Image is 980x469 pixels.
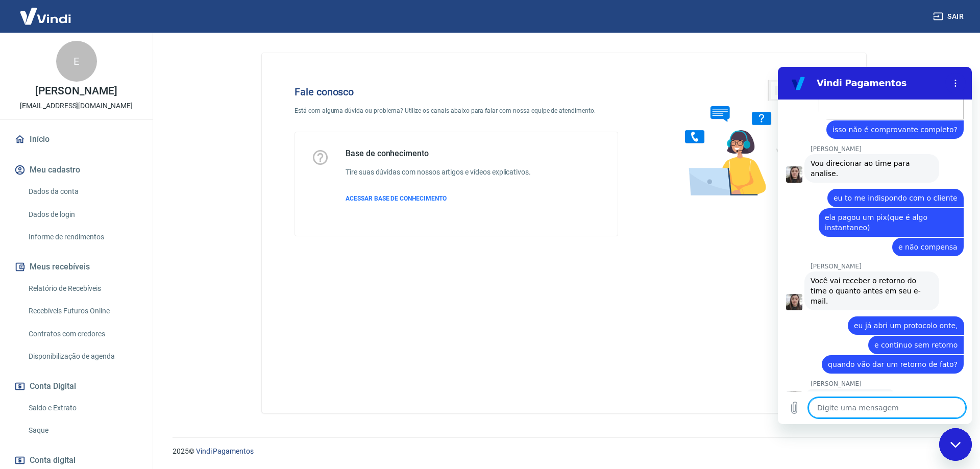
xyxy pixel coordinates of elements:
a: Disponibilização de agenda [24,346,140,367]
h4: Fale conosco [295,86,618,98]
button: Conta Digital [12,375,140,398]
span: ACESSAR BASE DE CONHECIMENTO [346,195,447,202]
a: Dados da conta [24,181,140,202]
span: Conta digital [30,453,76,467]
button: Meu cadastro [12,159,140,181]
a: Dados de login [24,204,140,225]
div: E [56,41,97,82]
a: Contratos com credores [24,324,140,344]
p: [EMAIL_ADDRESS][DOMAIN_NAME] [20,101,133,111]
h5: Base de conhecimento [346,149,531,159]
a: Início [12,128,140,151]
a: Relatório de Recebíveis [24,278,140,299]
p: Está com alguma dúvida ou problema? Utilize os canais abaixo para falar com nossa equipe de atend... [295,106,618,115]
iframe: Botão para abrir a janela de mensagens, conversa em andamento [939,428,972,461]
a: Informe de rendimentos [24,227,140,248]
p: 2025 © [173,446,955,457]
button: Meus recebíveis [12,256,140,278]
a: Saldo e Extrato [24,398,140,418]
button: Sair [931,7,968,26]
a: Vindi Pagamentos [196,447,254,455]
a: Recebíveis Futuros Online [24,301,140,322]
a: ACESSAR BASE DE CONHECIMENTO [346,194,531,203]
img: Fale conosco [665,69,820,206]
img: Vindi [12,1,79,32]
iframe: Janela de mensagens [778,67,972,424]
p: [PERSON_NAME] [35,86,117,96]
a: Saque [24,420,140,441]
h6: Tire suas dúvidas com nossos artigos e vídeos explicativos. [346,167,531,178]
